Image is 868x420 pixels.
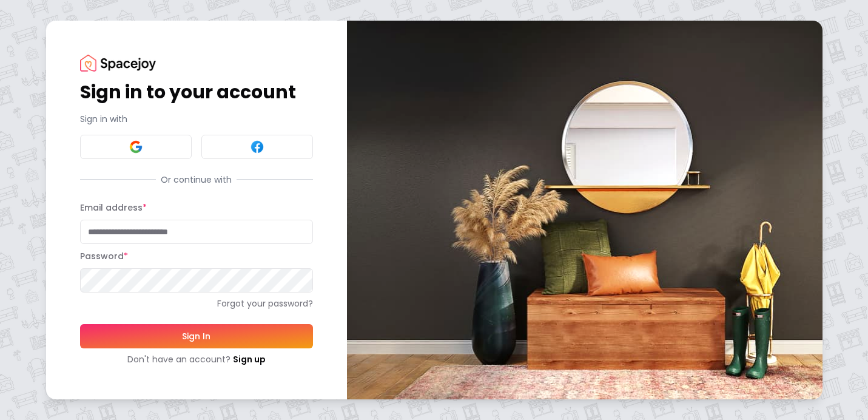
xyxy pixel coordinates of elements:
div: Don't have an account? [80,353,313,365]
a: Sign up [233,353,266,365]
img: Spacejoy Logo [80,55,156,71]
button: Sign In [80,324,313,348]
span: Or continue with [156,174,237,186]
img: Facebook signin [250,140,264,154]
h1: Sign in to your account [80,81,313,103]
img: Google signin [129,140,143,154]
a: Forgot your password? [80,297,313,310]
label: Password [80,250,128,262]
label: Email address [80,202,147,214]
p: Sign in with [80,113,313,125]
img: banner [347,21,823,399]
